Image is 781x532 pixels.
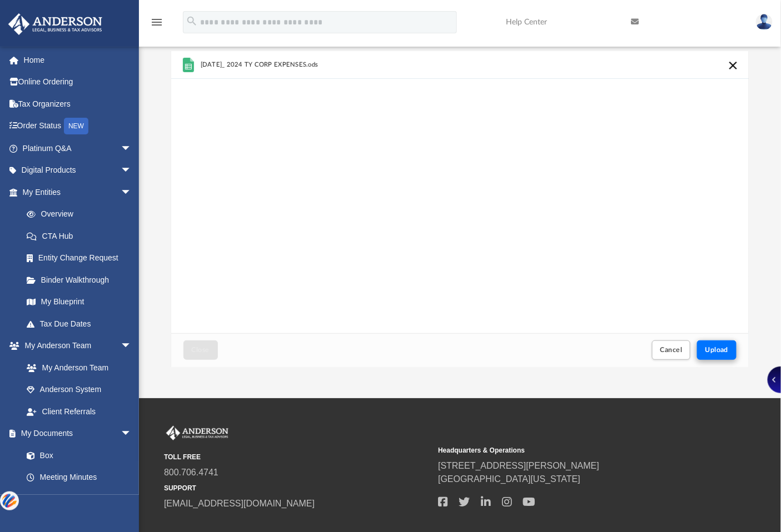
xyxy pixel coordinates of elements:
[8,93,148,115] a: Tax Organizers
[16,291,143,313] a: My Blueprint
[150,16,163,29] i: menu
[660,347,683,353] span: Cancel
[16,357,137,379] a: My Anderson Team
[183,340,218,360] button: Close
[652,340,691,360] button: Cancel
[438,445,704,455] small: Headquarters & Operations
[192,347,210,353] span: Close
[121,335,143,358] span: arrow_drop_down
[8,137,148,159] a: Platinum Q&Aarrow_drop_down
[16,247,148,269] a: Entity Change Request
[5,13,106,35] img: Anderson Advisors Platinum Portal
[164,483,430,493] small: SUPPORT
[186,15,198,27] i: search
[438,474,580,484] a: [GEOGRAPHIC_DATA][US_STATE]
[171,51,749,367] div: Upload
[16,466,143,489] a: Meeting Minutes
[164,499,315,508] a: [EMAIL_ADDRESS][DOMAIN_NAME]
[171,51,749,333] div: grid
[16,488,137,510] a: Forms Library
[121,137,143,160] span: arrow_drop_down
[121,423,143,445] span: arrow_drop_down
[16,313,148,335] a: Tax Due Dates
[121,159,143,182] span: arrow_drop_down
[150,21,163,29] a: menu
[8,159,148,182] a: Digital Productsarrow_drop_down
[8,115,148,138] a: Order StatusNEW
[8,423,143,445] a: My Documentsarrow_drop_down
[727,59,740,72] button: Cancel this upload
[8,335,143,357] a: My Anderson Teamarrow_drop_down
[8,71,148,93] a: Online Ordering
[164,452,430,462] small: TOLL FREE
[121,181,143,204] span: arrow_drop_down
[64,118,88,134] div: NEW
[8,49,148,71] a: Home
[756,14,773,30] img: User Pic
[438,461,599,470] a: [STREET_ADDRESS][PERSON_NAME]
[164,426,231,440] img: Anderson Advisors Platinum Portal
[16,269,148,291] a: Binder Walkthrough
[200,61,318,68] span: [DATE]_ 2024 TY CORP EXPENSES.ods
[8,181,148,203] a: My Entitiesarrow_drop_down
[16,379,143,401] a: Anderson System
[16,400,143,423] a: Client Referrals
[16,225,148,247] a: CTA Hub
[16,444,137,466] a: Box
[697,340,737,360] button: Upload
[16,203,148,225] a: Overview
[705,347,729,353] span: Upload
[164,468,218,477] a: 800.706.4741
